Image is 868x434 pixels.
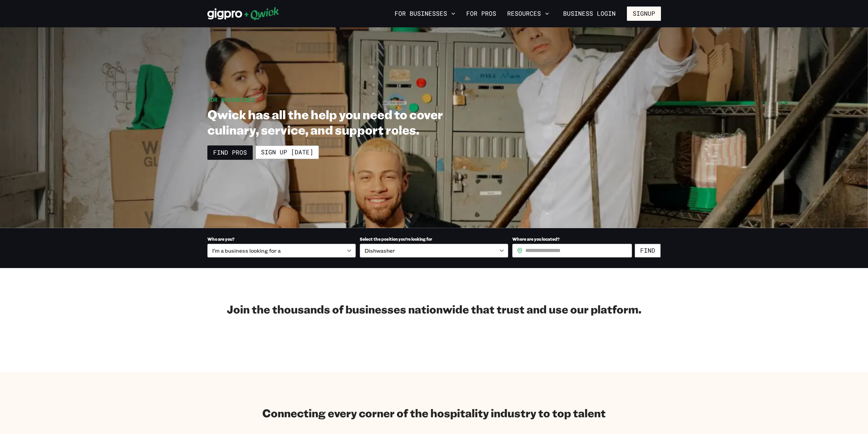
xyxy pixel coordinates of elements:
div: I’m a business looking for a [207,244,356,257]
div: Dishwasher [360,244,508,257]
a: Find Pros [207,145,253,160]
span: Who are you? [207,236,235,242]
h2: Connecting every corner of the hospitality industry to top talent [262,406,606,420]
span: Where are you located? [512,236,560,242]
span: For Businesses [207,96,255,103]
button: Signup [627,6,661,21]
h1: Qwick has all the help you need to cover culinary, service, and support roles. [207,107,480,137]
h2: Join the thousands of businesses nationwide that trust and use our platform. [207,302,661,316]
button: Resources [504,8,552,19]
button: Find [635,244,661,257]
span: Select the position you’re looking for [360,236,432,242]
a: For Pros [464,8,499,19]
a: Business Login [557,6,621,21]
a: Sign up [DATE] [255,145,319,159]
button: For Businesses [392,8,458,19]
